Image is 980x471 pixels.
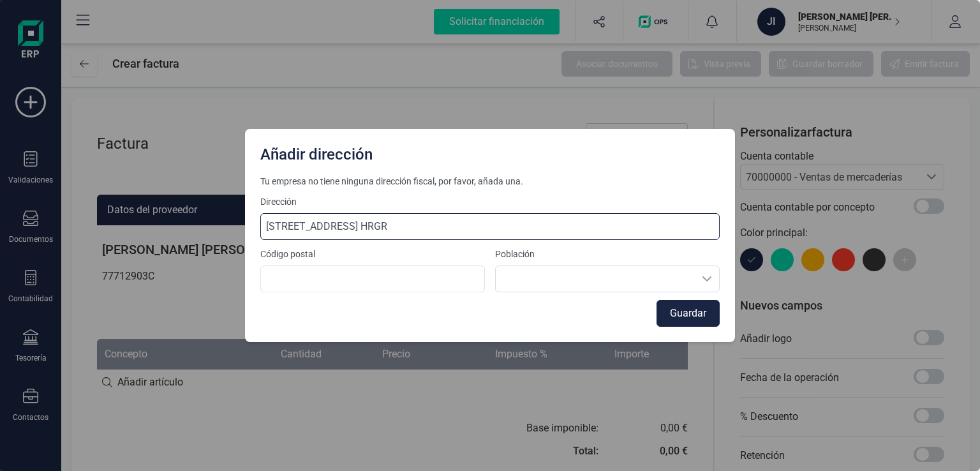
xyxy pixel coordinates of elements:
span: Tu empresa no tiene ninguna dirección fiscal, por favor, añada una. [260,175,720,188]
label: Población [495,248,720,260]
div: Añadir dirección [255,139,725,165]
label: Dirección [260,195,720,208]
label: Código postal [260,248,485,260]
button: Guardar [657,300,720,327]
